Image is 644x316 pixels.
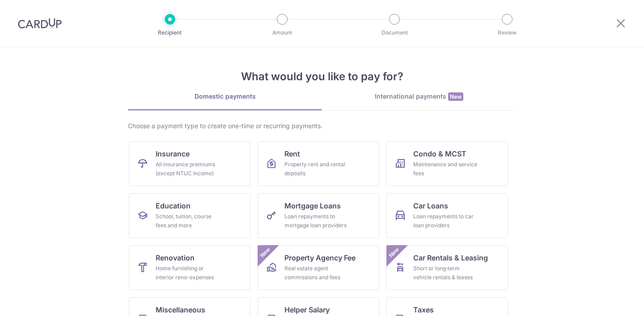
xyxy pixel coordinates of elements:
[361,28,428,37] p: Document
[284,160,349,178] div: Property rent and rental deposits
[413,252,488,263] span: Car Rentals & Leasing
[284,200,341,211] span: Mortgage Loans
[413,200,448,211] span: Car Loans
[129,193,250,238] a: EducationSchool, tuition, course fees and more
[156,160,220,178] div: All insurance premiums (except NTUC Income)
[258,141,379,186] a: RentProperty rent and rental deposits
[129,245,250,290] a: RenovationHome furnishing or interior reno-expenses
[386,245,508,290] a: Car Rentals & LeasingShort or long‑term vehicle rentals & leasesNew
[448,92,463,101] span: New
[284,212,349,230] div: Loan repayments to mortgage loan providers
[413,148,466,159] span: Condo & MCST
[386,141,508,186] a: Condo & MCSTMaintenance and service fees
[156,212,220,230] div: School, tuition, course fees and more
[322,92,516,101] div: International payments
[413,264,478,282] div: Short or long‑term vehicle rentals & leases
[258,245,273,260] span: New
[413,160,478,178] div: Maintenance and service fees
[128,92,322,101] div: Domestic payments
[387,245,402,260] span: New
[156,148,190,159] span: Insurance
[137,28,203,37] p: Recipient
[474,28,540,37] p: Review
[156,252,195,263] span: Renovation
[284,304,330,315] span: Helper Salary
[386,193,508,238] a: Car LoansLoan repayments to car loan providers
[258,245,379,290] a: Property Agency FeeReal estate agent commissions and feesNew
[156,304,205,315] span: Miscellaneous
[284,252,356,263] span: Property Agency Fee
[128,121,516,130] div: Choose a payment type to create one-time or recurring payments.
[413,304,434,315] span: Taxes
[258,193,379,238] a: Mortgage LoansLoan repayments to mortgage loan providers
[156,264,220,282] div: Home furnishing or interior reno-expenses
[129,141,250,186] a: InsuranceAll insurance premiums (except NTUC Income)
[284,148,300,159] span: Rent
[156,200,191,211] span: Education
[249,28,315,37] p: Amount
[128,69,516,85] h4: What would you like to pay for?
[18,18,62,29] img: CardUp
[413,212,478,230] div: Loan repayments to car loan providers
[284,264,349,282] div: Real estate agent commissions and fees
